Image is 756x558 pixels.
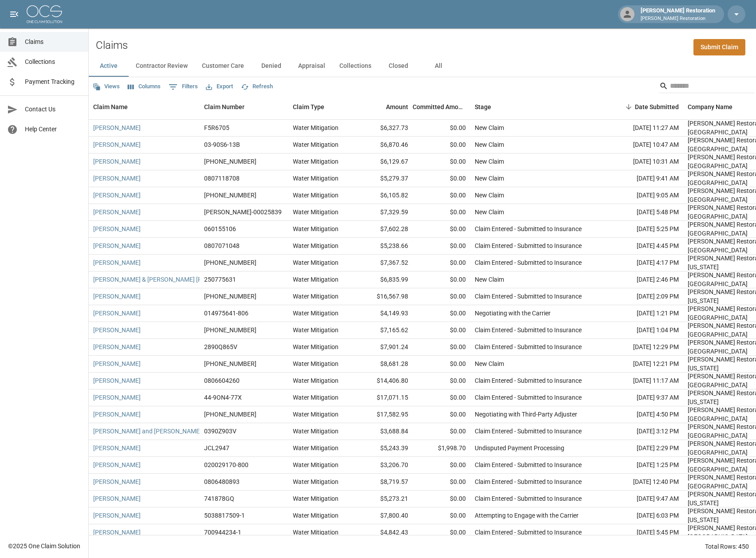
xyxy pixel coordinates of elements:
[603,271,683,288] div: [DATE] 2:46 PM
[355,170,413,187] div: $5,279.37
[204,258,256,267] div: 01-009-275739
[475,444,564,452] div: Undisputed Payment Processing
[603,153,683,170] div: [DATE] 10:31 AM
[475,427,582,436] div: Claim Entered - Submitted to Insurance
[475,511,579,520] div: Attempting to Engage with the Carrier
[413,137,470,153] div: $0.00
[603,507,683,524] div: [DATE] 6:03 PM
[204,241,240,250] div: 0807071048
[293,342,339,351] div: Water Mitigation
[603,389,683,406] div: [DATE] 9:37 AM
[475,191,504,200] div: New Claim
[93,359,141,368] a: [PERSON_NAME]
[93,292,141,301] a: [PERSON_NAME]
[204,460,248,469] div: 020029170-800
[355,153,413,170] div: $6,129.67
[91,80,122,94] button: Views
[603,322,683,339] div: [DATE] 1:04 PM
[475,359,504,368] div: New Claim
[293,477,339,486] div: Water Mitigation
[475,241,582,250] div: Claim Entered - Submitted to Insurance
[129,55,195,77] button: Contractor Review
[93,224,141,233] a: [PERSON_NAME]
[355,204,413,221] div: $7,329.59
[603,440,683,457] div: [DATE] 2:29 PM
[413,221,470,238] div: $0.00
[413,94,470,119] div: Committed Amount
[291,55,332,77] button: Appraisal
[413,204,470,221] div: $0.00
[293,410,339,419] div: Water Mitigation
[93,494,141,503] a: [PERSON_NAME]
[475,157,504,166] div: New Claim
[25,105,81,114] span: Contact Us
[355,507,413,524] div: $7,800.40
[413,491,470,507] div: $0.00
[204,528,241,537] div: 700944234-1
[93,511,141,520] a: [PERSON_NAME]
[93,191,141,200] a: [PERSON_NAME]
[293,140,339,149] div: Water Mitigation
[641,15,715,23] p: [PERSON_NAME] Restoration
[293,241,339,250] div: Water Mitigation
[603,423,683,440] div: [DATE] 3:12 PM
[93,376,141,385] a: [PERSON_NAME]
[603,491,683,507] div: [DATE] 9:47 AM
[293,376,339,385] div: Water Mitigation
[293,359,339,368] div: Water Mitigation
[8,542,80,550] div: © 2025 One Claim Solution
[603,221,683,238] div: [DATE] 5:25 PM
[293,174,339,183] div: Water Mitigation
[204,359,256,368] div: 01-009-277855
[200,94,288,119] div: Claim Number
[195,55,251,77] button: Customer Care
[93,275,244,284] a: [PERSON_NAME] & [PERSON_NAME] [PERSON_NAME]
[89,94,200,119] div: Claim Name
[355,423,413,440] div: $3,688.84
[475,208,504,216] div: New Claim
[413,356,470,373] div: $0.00
[475,174,504,183] div: New Claim
[470,94,603,119] div: Stage
[204,275,236,284] div: 250775631
[204,80,235,94] button: Export
[204,94,244,119] div: Claim Number
[204,309,248,318] div: 014975641-806
[413,423,470,440] div: $0.00
[355,255,413,271] div: $7,367.52
[93,528,141,537] a: [PERSON_NAME]
[25,77,81,86] span: Payment Tracking
[355,137,413,153] div: $6,870.46
[475,275,504,284] div: New Claim
[355,406,413,423] div: $17,582.95
[93,123,141,132] a: [PERSON_NAME]
[93,427,201,436] a: [PERSON_NAME] and [PERSON_NAME]
[93,444,141,452] a: [PERSON_NAME]
[688,94,732,119] div: Company Name
[293,528,339,537] div: Water Mitigation
[355,94,413,119] div: Amount
[204,494,234,503] div: 741878GQ
[204,140,240,149] div: 03-90S6-13B
[413,170,470,187] div: $0.00
[413,120,470,137] div: $0.00
[293,191,339,200] div: Water Mitigation
[5,5,23,23] button: open drawer
[93,326,141,334] a: [PERSON_NAME]
[475,494,582,503] div: Claim Entered - Submitted to Insurance
[25,37,81,47] span: Claims
[413,339,470,356] div: $0.00
[386,94,408,119] div: Amount
[475,224,582,233] div: Claim Entered - Submitted to Insurance
[413,507,470,524] div: $0.00
[413,322,470,339] div: $0.00
[204,208,282,216] div: PRAH-00025839
[293,460,339,469] div: Water Mitigation
[355,221,413,238] div: $7,602.28
[355,389,413,406] div: $17,071.15
[355,524,413,541] div: $4,842.43
[293,494,339,503] div: Water Mitigation
[475,342,582,351] div: Claim Entered - Submitted to Insurance
[603,356,683,373] div: [DATE] 12:21 PM
[93,208,141,216] a: [PERSON_NAME]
